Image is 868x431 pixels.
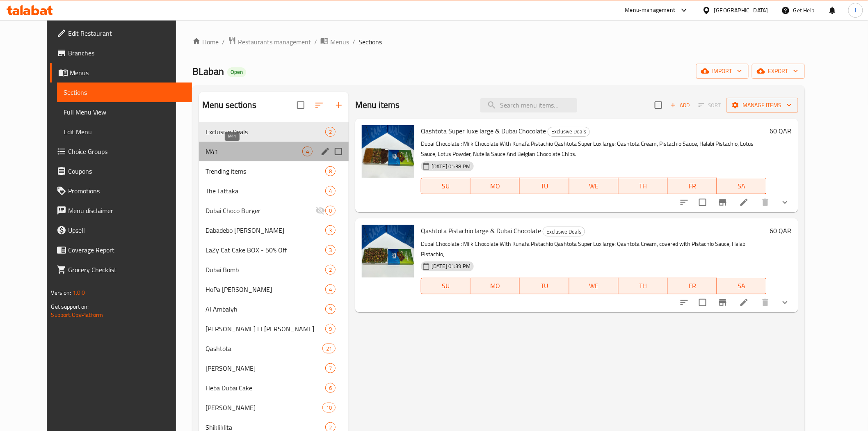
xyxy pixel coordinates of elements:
[573,280,615,292] span: WE
[694,294,711,311] span: Select to update
[222,37,225,47] li: /
[206,363,325,373] span: [PERSON_NAME]
[50,260,192,280] a: Grocery Checklist
[64,87,185,97] span: Sections
[309,95,329,115] span: Sort sections
[206,304,325,314] span: Al Ambalyh
[703,66,742,76] span: import
[50,142,192,161] a: Choice Groups
[355,99,400,111] h2: Menu items
[362,125,414,178] img: Qashtota Super luxe large & Dubai Chocolate
[674,293,694,312] button: sort-choices
[733,100,792,110] span: Manage items
[359,37,382,47] span: Sections
[425,180,467,192] span: SU
[206,344,322,353] span: Qashtota
[325,186,336,196] div: items
[68,166,185,176] span: Coupons
[206,186,325,196] span: The Fattaka
[70,68,185,78] span: Menus
[780,298,790,307] svg: Show Choices
[57,83,192,102] a: Sections
[325,383,336,393] div: items
[50,181,192,201] a: Promotions
[625,5,676,15] div: Menu-management
[619,178,668,194] button: TH
[323,345,335,353] span: 21
[329,95,349,115] button: Add section
[199,358,349,378] div: [PERSON_NAME]7
[474,280,516,292] span: MO
[206,324,325,334] span: [PERSON_NAME] El [PERSON_NAME]
[720,180,763,192] span: SA
[326,128,335,136] span: 2
[758,66,798,76] span: export
[471,278,520,294] button: MO
[199,319,349,339] div: [PERSON_NAME] El [PERSON_NAME]9
[421,225,541,237] span: Qashtota Pistachio large & Dubai Chocolate
[199,122,349,142] div: Exclusive Deals2
[325,363,336,373] div: items
[302,147,313,156] div: items
[192,62,224,80] span: BLaban
[775,293,795,312] button: show more
[352,37,355,47] li: /
[199,378,349,398] div: Heba Dubai Cake6
[68,186,185,196] span: Promotions
[569,278,619,294] button: WE
[726,98,798,113] button: Manage items
[50,201,192,220] a: Menu disclaimer
[192,37,805,47] nav: breadcrumb
[523,180,566,192] span: TU
[756,293,775,312] button: delete
[520,178,569,194] button: TU
[206,265,325,275] span: Dubai Bomb
[57,122,192,142] a: Edit Menu
[199,201,349,220] div: Dubai Choco Burger0
[68,147,185,156] span: Choice Groups
[50,63,192,83] a: Menus
[520,278,569,294] button: TU
[314,37,317,47] li: /
[51,287,71,298] span: Version:
[720,280,763,292] span: SA
[320,37,349,47] a: Menus
[50,240,192,260] a: Coverage Report
[199,161,349,181] div: Trending items8
[68,28,185,38] span: Edit Restaurant
[717,178,766,194] button: SA
[325,225,336,235] div: items
[68,48,185,58] span: Branches
[713,193,733,212] button: Branch-specific-item
[325,206,336,215] div: items
[325,284,336,294] div: items
[206,284,325,294] span: HoPa [PERSON_NAME]
[206,127,325,137] span: Exclusive Deals
[292,96,309,114] span: Select all sections
[362,225,414,277] img: Qashtota Pistachio large & Dubai Chocolate
[303,148,312,156] span: 4
[192,37,219,47] a: Home
[68,225,185,235] span: Upsell
[199,339,349,358] div: Qashtota21
[326,187,335,195] span: 4
[206,225,325,235] span: Dabadebo [PERSON_NAME]
[770,225,792,236] h6: 60 QAR
[57,102,192,122] a: Full Menu View
[51,309,103,320] a: Support.OpsPlatform
[619,278,668,294] button: TH
[775,193,795,212] button: show more
[667,99,693,112] button: Add
[650,96,667,114] span: Select section
[206,383,325,393] div: Heba Dubai Cake
[51,301,89,312] span: Get support on:
[421,139,766,159] p: Dubai Chocolate : Milk Chocolate With Kunafa Pistachio Qashtota Super Lux large: Qashtota Cream, ...
[668,278,717,294] button: FR
[480,98,577,112] input: search
[199,240,349,260] div: LaZy Cat Cake BOX - 50% Off3
[474,180,516,192] span: MO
